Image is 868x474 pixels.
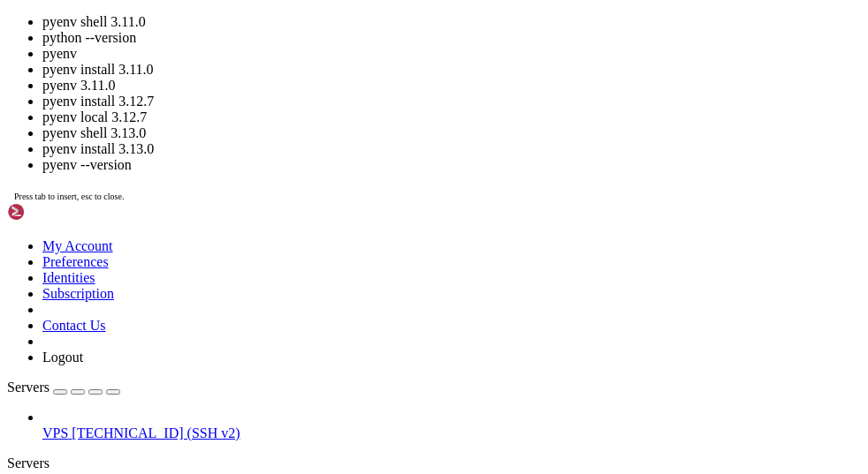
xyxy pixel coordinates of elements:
span: [TECHNICAL_ID] (SSH v2) [72,425,240,440]
x-row: sys.exit(run()) [7,229,638,245]
span: Press tab to insert, esc to close. [14,192,124,201]
x-row: t 4 were given [7,134,638,150]
a: Servers [7,380,120,395]
li: pyenv install 3.12.7 [42,94,861,109]
li: VPS [TECHNICAL_ID] (SSH v2) [42,410,861,441]
x-row: if cli.verbose: [7,293,638,309]
li: pyenv shell 3.11.0 [42,14,861,30]
x-row: : # py [7,341,638,357]
div: Servers [7,455,861,471]
span: /home/[PERSON_NAME] [120,342,255,356]
x-row: ^^^^^ [7,245,638,261]
span: VPS [42,425,68,440]
x-row: File "/root/.local/bin/awx", line 8, in <module> [7,214,638,229]
li: pyenv shell 3.13.0 [42,125,861,141]
x-row: return self._parse_known_args2(args, namespace, intermixed=False) [7,39,638,55]
a: Identities [42,270,95,285]
li: python --version [42,30,861,46]
x-row: Traceback (most recent call last): [7,198,638,214]
img: Shellngn [7,203,109,221]
a: VPS [TECHNICAL_ID] (SSH v2) [42,425,861,441]
span: Servers [7,380,49,395]
x-row: in run [7,277,638,293]
a: Subscription [42,286,114,301]
x-row: ^^^^^^^^^^^^^^^^^^^^^^^^^^^^^^^^^^^^^^^^^^^^^^^^^^^ [7,102,638,118]
x-row: File "/root/.local/lib/python3.12/site-packages/awxkit/cli/__init__.py", line 72, [7,261,638,277]
li: pyenv install 3.11.0 [42,62,861,78]
li: pyenv --version [42,157,861,173]
li: pyenv install 3.13.0 [42,141,861,157]
li: pyenv [42,46,861,62]
x-row: File "/usr/lib64/python3.12/argparse.py", line 1943, in _parse_known_args2 [7,71,638,87]
x-row: File "/usr/lib64/python3.12/argparse.py", line 1914, in parse_known_args [7,23,638,39]
x-row: ^^^^^^^^^^^^^^^^^^^^^^^^^^^^^^^^^^^^^^^ [7,7,638,23]
div: (33, 21) [253,341,260,357]
li: pyenv local 3.12.7 [42,109,861,125]
x-row: TypeError: HelpfulArgumentParser._parse_known_args() takes 3 positional arguments bu [7,118,638,134]
x-row: ^^^^^^^^^^^ [7,309,638,325]
a: Preferences [42,254,109,269]
li: pyenv 3.11.0 [42,78,861,94]
span: root@management [7,342,113,356]
x-row: namespace, args = self._parse_known_args(args, namespace, intermixed) [7,87,638,102]
a: Logout [42,350,83,365]
x-row: AttributeError: 'CLI' object has no attribute 'verbose' [7,325,638,341]
x-row: ^^^^^^^^^^^^^^^^^^^^^^^^^^^^^^^^^^^^^^^^^^^^^^^^^^^^^^^^^^ [7,55,638,71]
x-row: During handling of the above exception, another exception occurred: [7,166,638,182]
a: My Account [42,238,113,253]
a: Contact Us [42,318,106,333]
